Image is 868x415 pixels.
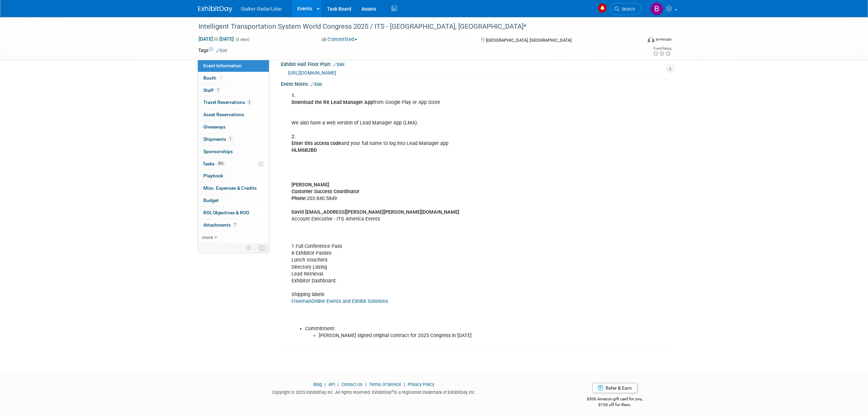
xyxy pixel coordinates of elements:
[392,389,394,393] sup: ®
[650,2,663,15] img: Brooke Journet
[319,332,591,339] li: [PERSON_NAME] signed original contract for 2025 Congress in [DATE]
[323,382,327,387] span: |
[313,382,322,387] a: Blog
[243,243,255,252] td: Personalize Event Tab Strip
[291,209,459,215] b: David [EMAIL_ADDRESS][PERSON_NAME][PERSON_NAME][DOMAIN_NAME]
[255,243,269,252] td: Toggle Event Tabs
[215,88,220,93] span: 7
[291,182,329,188] b: [PERSON_NAME]
[291,189,360,195] b: Customer Success Coordinator
[198,146,269,158] a: Sponsorships
[288,70,336,76] a: [URL][DOMAIN_NAME]
[319,36,360,43] button: Committed
[364,382,368,387] span: |
[601,36,672,46] div: Event Format
[291,140,341,146] b: Enter this access code
[619,6,635,12] span: Search
[291,134,296,139] b: 2.
[241,6,282,12] span: Stalker Radar/Lidar
[281,79,670,88] div: Event Notes:
[203,198,219,203] span: Budget
[328,382,335,387] a: API
[291,147,317,153] b: HLM6B2BD
[198,84,269,96] a: Staff7
[341,382,363,387] a: Contact Us
[198,121,269,133] a: Giveaways
[198,96,269,108] a: Travel Reservations2
[198,207,269,219] a: ROI, Objectives & ROO
[281,59,670,68] div: Exhibit Hall Floor Plan:
[203,124,226,130] span: Giveaways
[655,37,672,42] div: In-Person
[203,136,233,142] span: Shipments
[203,222,238,228] span: Attachments
[203,75,224,81] span: Booth
[203,88,220,93] span: Staff
[291,99,373,105] b: Download the RX Lead Manager App
[560,392,670,407] div: $500 Amazon gift card for you,
[198,36,234,42] span: [DATE] [DATE]
[198,133,269,145] a: Shipments1
[408,382,434,387] a: Privacy Policy
[203,185,257,191] span: Misc. Expenses & Credits
[648,37,654,42] img: Format-Inperson.png
[198,231,269,243] a: more
[305,325,591,339] li: Commitment:
[560,402,670,408] div: $150 off for them.
[196,21,631,33] div: Intelligent Transportation System World Congress 2025 / ITS - [GEOGRAPHIC_DATA], [GEOGRAPHIC_DATA]*
[592,383,637,393] a: Refer & Earn
[228,136,233,142] span: 1
[311,82,322,87] a: Edit
[198,60,269,72] a: Event Information
[369,382,401,387] a: Terms of Service
[202,235,213,240] span: more
[291,93,296,98] b: 1.
[235,37,249,42] span: (5 days)
[198,195,269,206] a: Budget
[198,109,269,121] a: Asset Reservations
[198,72,269,84] a: Booth
[203,161,226,166] span: Tasks
[198,170,269,182] a: Playbook
[203,112,244,117] span: Asset Reservations
[216,161,226,166] span: 50%
[198,47,227,54] td: Tags
[198,219,269,231] a: Attachments7
[219,76,223,80] i: Booth reservation complete
[232,222,238,227] span: 7
[216,48,227,53] a: Edit
[247,100,252,105] span: 2
[653,47,671,50] div: Event Rating
[203,99,252,105] span: Travel Reservations
[610,3,641,15] a: Search
[198,158,269,170] a: Tasks50%
[333,62,344,67] a: Edit
[198,6,232,13] img: ExhibitDay
[198,182,269,194] a: Misc. Expenses & Credits
[198,388,550,396] div: Copyright © 2025 ExhibitDay, Inc. All rights reserved. ExhibitDay is a registered trademark of Ex...
[291,298,388,304] a: FreemanOnline Events and Exhibit Solutions
[287,89,595,343] div: from Google Play or App Store We also have a web version of Lead Manager App (LMA). and your full...
[213,36,219,42] span: to
[336,382,340,387] span: |
[203,173,223,178] span: Playbook
[486,38,571,43] span: [GEOGRAPHIC_DATA], [GEOGRAPHIC_DATA]
[203,210,249,215] span: ROI, Objectives & ROO
[203,63,242,68] span: Event Information
[402,382,407,387] span: |
[203,149,233,154] span: Sponsorships
[291,196,307,201] b: Phone:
